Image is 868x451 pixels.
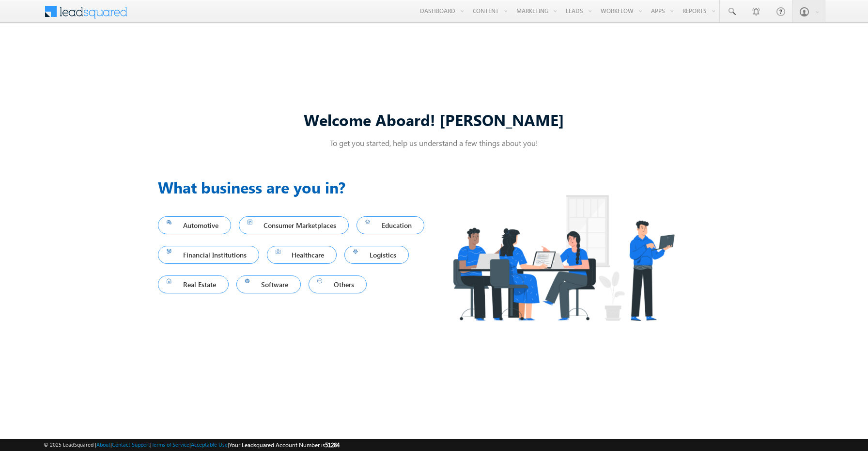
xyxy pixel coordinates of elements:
a: Contact Support [112,441,150,448]
a: Acceptable Use [191,441,228,448]
img: Industry.png [434,176,693,340]
span: Logistics [353,248,400,261]
span: Consumer Marketplaces [248,219,341,232]
span: Others [317,278,358,291]
span: Education [365,219,416,232]
a: About [96,441,110,448]
span: Your Leadsquared Account Number is [229,441,340,449]
h3: What business are you in? [158,176,434,199]
span: Automotive [167,219,222,232]
span: © 2025 LeadSquared | | | | | [44,440,340,450]
span: 51284 [325,441,340,449]
span: Real Estate [167,278,220,291]
span: Software [245,278,293,291]
span: Financial Institutions [167,248,250,261]
p: To get you started, help us understand a few things about you! [158,138,710,148]
span: Healthcare [276,248,328,261]
a: Terms of Service [152,441,189,448]
div: Welcome Aboard! [PERSON_NAME] [158,109,710,130]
